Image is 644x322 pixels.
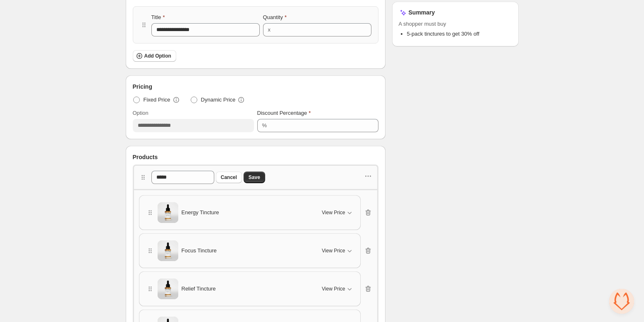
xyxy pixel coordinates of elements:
div: Open chat [609,289,634,314]
span: Cancel [221,174,237,181]
span: A shopper must buy [399,20,512,28]
button: View Price [317,206,358,219]
span: Dynamic Price [201,96,236,104]
label: Quantity [263,13,287,22]
img: Energy Tincture [158,202,178,223]
span: View Price [322,286,345,292]
label: Option [133,109,148,117]
span: Pricing [133,82,152,91]
label: Title [151,13,165,22]
h3: Summary [409,8,435,17]
span: Products [133,153,158,161]
span: View Price [322,247,345,254]
span: Fixed Price [144,96,170,104]
button: Add Option [133,50,176,62]
span: Focus Tincture [182,247,217,255]
img: Relief Tincture [158,278,178,299]
span: View Price [322,209,345,216]
span: Save [249,174,260,181]
div: % [262,121,267,130]
label: Discount Percentage [257,109,311,117]
div: x [268,26,271,34]
button: View Price [317,244,358,257]
span: Add Option [144,53,171,59]
button: View Price [317,282,358,295]
button: Save [244,172,265,183]
li: 5-pack tinctures to get 30% off [407,30,512,38]
button: Cancel [216,172,242,183]
span: Relief Tincture [182,285,216,293]
span: Energy Tincture [182,208,219,217]
img: Focus Tincture [158,240,178,261]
